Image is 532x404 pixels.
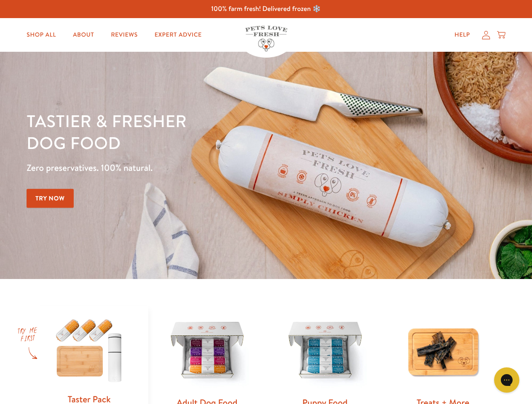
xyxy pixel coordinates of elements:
[27,189,74,208] a: Try Now
[245,26,287,51] img: Pets Love Fresh
[20,27,63,43] a: Shop All
[104,27,144,43] a: Reviews
[148,27,209,43] a: Expert Advice
[27,160,346,175] p: Zero preservatives. 100% natural.
[27,110,346,154] h1: Tastier & fresher dog food
[490,364,524,396] iframe: Gorgias live chat messenger
[448,27,477,43] a: Help
[66,27,101,43] a: About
